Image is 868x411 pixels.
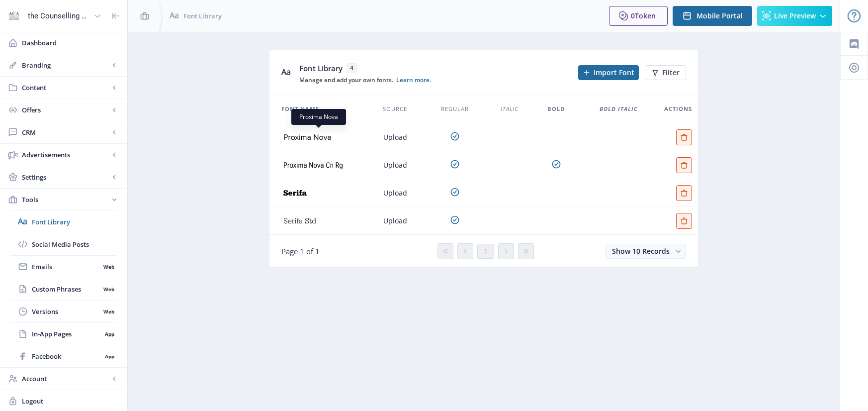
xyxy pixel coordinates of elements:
[664,103,692,115] span: Actions
[676,159,692,169] a: Edit page
[22,38,119,48] span: Dashboard
[612,246,670,256] span: Show 10 Records
[32,262,100,272] span: Emails
[676,187,692,197] a: Edit page
[441,103,469,115] span: Regular
[22,150,109,160] span: Advertisements
[281,103,319,115] span: Font Name
[572,65,639,80] a: New page
[299,113,338,121] span: Proxima Nova
[299,76,393,84] span: Manage and add your own fonts.
[635,11,656,20] span: Token
[28,5,89,27] div: the Counselling Australia Magazine
[676,131,692,141] a: Edit page
[662,69,680,77] span: Filter
[600,103,638,115] span: Bold Italic
[22,396,119,406] span: Logout
[32,217,117,227] span: Font Library
[32,351,101,361] span: Facebook
[100,284,117,294] nb-badge: Web
[269,50,698,268] app-collection-view: Font Library
[275,157,362,174] img: Proxima Nova Cn Rg
[10,345,117,367] a: FacebookApp
[299,63,343,73] span: Font Library
[484,247,488,255] span: 1
[372,131,418,143] div: Upload
[22,195,109,205] span: Tools
[10,233,117,255] a: Social Media Posts
[606,244,686,259] button: Show 10 Records
[22,105,109,115] span: Offers
[673,6,752,26] button: Mobile Portal
[100,262,117,272] nb-badge: Web
[10,278,117,300] a: Custom PhrasesWeb
[101,351,117,361] nb-badge: App
[22,374,109,384] span: Account
[100,307,117,316] nb-badge: Web
[383,103,407,115] span: Source
[10,323,117,345] a: In-App PagesApp
[22,172,109,182] span: Settings
[347,63,357,73] span: 4
[396,76,431,84] a: Learn more.
[10,211,117,233] a: Font Library
[32,239,117,249] span: Social Media Posts
[645,65,686,80] button: Filter
[183,11,222,21] span: Font Library
[477,244,494,259] button: 1
[578,65,639,80] button: Import Font
[10,256,117,278] a: EmailsWeb
[101,329,117,339] nb-badge: App
[10,301,117,322] a: VersionsWeb
[32,329,101,339] span: In-App Pages
[275,129,362,146] img: Proxima Nova
[275,212,362,229] img: Serifa Std
[32,307,100,316] span: Versions
[609,6,668,26] button: 0Token
[594,69,634,77] span: Import Font
[6,8,22,24] img: properties.app_icon.jpeg
[696,12,743,20] span: Mobile Portal
[547,103,565,115] span: Bold
[774,12,816,20] span: Live Preview
[676,215,692,224] a: Edit page
[32,284,100,294] span: Custom Phrases
[22,127,109,137] span: CRM
[275,185,362,202] img: Serifa
[281,246,320,256] span: Page 1 of 1
[22,83,109,93] span: Content
[372,215,418,227] div: Upload
[757,6,832,26] button: Live Preview
[501,103,519,115] span: Italic
[372,187,418,199] div: Upload
[372,159,418,171] div: Upload
[22,60,109,70] span: Branding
